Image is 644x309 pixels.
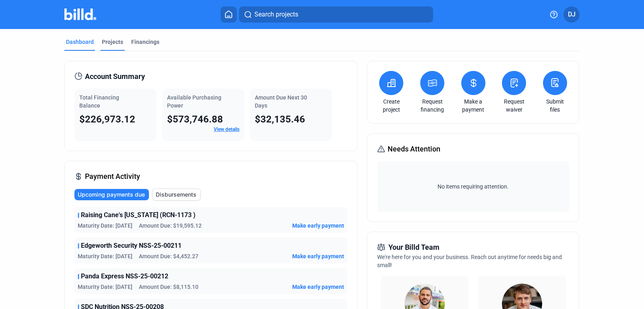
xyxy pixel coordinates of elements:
[388,242,440,253] span: Your Billd Team
[78,222,132,230] span: Maturity Date: [DATE]
[152,189,201,201] button: Disbursements
[78,191,145,199] span: Upcoming payments due
[139,252,198,260] span: Amount Due: $4,452.27
[139,222,202,230] span: Amount Due: $19,595.12
[292,222,344,230] button: Make early payment
[292,252,344,260] button: Make early payment
[239,6,433,23] button: Search projects
[81,272,168,281] span: Panda Express NSS-25-00212
[568,10,576,19] span: DJ
[377,254,562,268] span: We're here for you and your business. Reach out anytime for needs big and small!
[541,97,569,114] a: Submit files
[102,38,123,46] div: Projects
[78,283,132,291] span: Maturity Date: [DATE]
[81,241,182,251] span: Edgeworth Security NSS-25-00211
[156,191,196,199] span: Disbursements
[388,143,440,155] span: Needs Attention
[74,189,149,200] button: Upcoming payments due
[459,97,487,114] a: Make a payment
[78,252,132,260] span: Maturity Date: [DATE]
[380,182,566,191] span: No items requiring attention.
[131,38,159,46] div: Financings
[139,283,198,291] span: Amount Due: $8,115.10
[167,114,223,125] span: $573,746.88
[500,97,528,114] a: Request waiver
[85,171,140,182] span: Payment Activity
[418,97,446,114] a: Request financing
[66,38,94,46] div: Dashboard
[255,114,305,125] span: $32,135.46
[81,210,196,220] span: Raising Cane's [US_STATE] (RCN-1173 )
[254,10,298,19] span: Search projects
[214,127,239,132] a: View details
[79,114,135,125] span: $226,973.12
[563,6,580,23] button: DJ
[64,8,96,20] img: Billd Company Logo
[292,283,344,291] button: Make early payment
[377,97,405,114] a: Create project
[167,94,221,109] span: Available Purchasing Power
[85,71,145,82] span: Account Summary
[79,94,119,109] span: Total Financing Balance
[255,94,307,109] span: Amount Due Next 30 Days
